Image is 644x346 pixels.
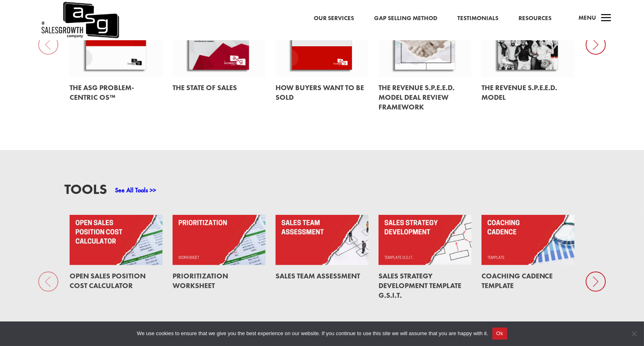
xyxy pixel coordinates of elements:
a: Testimonials [457,13,498,24]
a: Prioritization Worksheet [173,271,228,290]
h3: Tools [64,182,107,200]
button: Ok [492,327,507,340]
span: No [630,330,638,338]
a: Open Sales Position Cost Calculator [70,271,146,290]
a: See All Tools >> [115,186,156,194]
a: Sales Strategy Development Template G.S.I.T. [379,271,461,300]
a: Coaching Cadence Template [481,271,553,290]
span: a [598,10,614,27]
span: Menu [578,14,596,22]
a: Gap Selling Method [374,13,437,24]
a: Resources [518,13,551,24]
span: We use cookies to ensure that we give you the best experience on our website. If you continue to ... [137,330,488,338]
a: Our Services [314,13,354,24]
a: Sales Team Assessment [276,271,360,280]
